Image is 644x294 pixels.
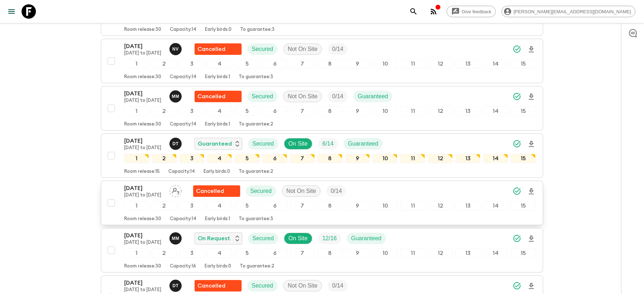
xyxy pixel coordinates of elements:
button: DT [169,138,183,150]
p: Room release: 30 [124,264,161,269]
div: 7 [290,201,315,210]
p: To guarantee: 3 [239,216,273,222]
button: [DATE][DATE] to [DATE]Noeline van den BergFlash Pack cancellationSecuredNot On SiteTrip Fill12345... [101,39,543,83]
p: [DATE] to [DATE] [124,287,164,293]
p: D T [172,141,178,147]
div: 5 [235,248,260,258]
div: 3 [179,106,204,116]
p: [DATE] to [DATE] [124,98,164,104]
div: 13 [456,106,480,116]
div: 1 [124,106,149,116]
p: Room release: 30 [124,216,161,222]
p: Not On Site [288,45,318,53]
div: 9 [345,201,370,210]
div: Secured [247,280,277,291]
div: Secured [247,43,277,55]
p: Early birds: 1 [205,74,230,80]
p: Early birds: 0 [205,264,231,269]
p: [DATE] to [DATE] [124,240,164,246]
div: 13 [456,248,480,258]
div: 15 [511,106,536,116]
div: 13 [456,154,480,163]
p: [DATE] [124,42,164,51]
svg: Download Onboarding [527,93,536,101]
p: Capacity: 14 [170,27,196,33]
p: 12 / 16 [322,234,337,243]
p: Capacity: 16 [170,264,196,269]
div: 3 [179,201,204,210]
p: To guarantee: 3 [240,27,275,33]
p: Room release: 30 [124,122,161,127]
div: 12 [428,59,453,68]
div: Trip Fill [328,43,347,55]
div: 15 [511,248,536,258]
div: 12 [428,248,453,258]
div: Flash Pack cancellation [193,185,240,197]
p: Early birds: 0 [205,27,232,33]
p: Capacity: 14 [170,74,196,80]
p: Capacity: 14 [170,216,196,222]
div: 4 [207,59,232,68]
svg: Download Onboarding [527,282,536,290]
div: 1 [124,201,149,210]
p: 0 / 14 [332,281,343,290]
div: Not On Site [282,185,321,197]
div: 5 [235,154,260,163]
div: 9 [345,106,370,116]
div: 7 [290,59,315,68]
button: [DATE][DATE] to [DATE]Maddy MooreFlash Pack cancellationSecuredNot On SiteTrip FillGuaranteed1234... [101,86,543,131]
div: Trip Fill [326,185,346,197]
div: [PERSON_NAME][EMAIL_ADDRESS][DOMAIN_NAME] [501,6,635,17]
div: Secured [248,138,278,150]
p: 0 / 14 [332,45,343,53]
div: Trip Fill [328,280,347,291]
div: 10 [373,106,397,116]
div: 4 [207,201,232,210]
p: Not On Site [286,187,316,195]
p: Capacity: 14 [168,169,195,175]
div: 7 [290,154,315,163]
div: 11 [400,201,425,210]
div: 6 [262,248,287,258]
div: 3 [179,154,204,163]
div: 6 [262,59,287,68]
svg: Download Onboarding [527,234,536,243]
div: Secured [247,91,277,102]
div: 4 [207,106,232,116]
div: 5 [235,59,260,68]
div: 14 [483,59,508,68]
div: 3 [179,248,204,258]
p: To guarantee: 2 [240,264,274,269]
p: 6 / 14 [322,139,333,148]
svg: Download Onboarding [527,45,536,54]
p: Room release: 30 [124,27,161,33]
p: Secured [250,187,272,195]
p: Guaranteed [348,139,378,148]
svg: Synced Successfully [513,281,521,290]
div: 9 [345,248,370,258]
div: 11 [400,248,425,258]
p: On Site [289,234,308,243]
span: Devlin TikiTiki [169,140,183,146]
p: 0 / 14 [332,92,343,101]
p: On Request [198,234,230,243]
div: 9 [345,59,370,68]
div: 14 [483,248,508,258]
svg: Download Onboarding [527,187,536,196]
p: [DATE] to [DATE] [124,51,164,56]
div: 3 [179,59,204,68]
div: 10 [373,201,397,210]
div: 15 [511,201,536,210]
button: MM [169,90,183,103]
span: Assign pack leader [169,187,182,193]
div: 1 [124,59,149,68]
p: N v [172,46,179,52]
button: DT [169,280,183,292]
p: [DATE] [124,279,164,287]
span: [PERSON_NAME][EMAIL_ADDRESS][DOMAIN_NAME] [510,9,635,14]
p: Early birds: 1 [205,216,230,222]
p: M M [172,94,179,99]
div: Secured [246,185,276,197]
div: Not On Site [283,280,322,291]
div: Flash Pack cancellation [195,280,242,291]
